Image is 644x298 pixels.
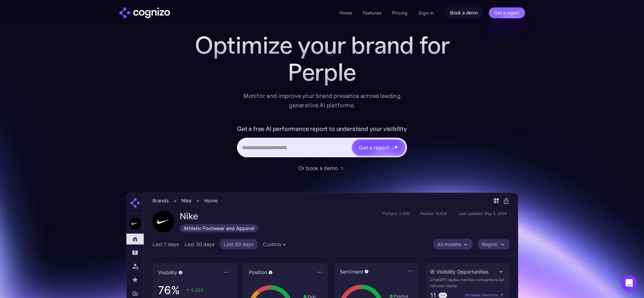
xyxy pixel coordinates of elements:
[119,7,170,18] img: cognizo logo
[237,124,407,161] form: Hero URL Input Form
[394,145,398,149] img: star
[339,10,352,16] a: Home
[237,124,407,134] label: Get a free AI performance report to understand your visibility
[419,9,434,17] a: Sign in
[621,275,637,291] div: Open Intercom Messenger
[239,91,405,110] div: Monitor and improve your brand presence across leading generative AI platforms.
[392,147,395,150] img: star
[187,32,457,59] h1: Optimize your brand for
[119,7,170,18] a: home
[187,59,457,86] div: Perple
[299,164,346,172] a: Or book a demo
[363,10,381,16] a: Features
[299,164,338,172] div: Or book a demo
[489,7,525,18] a: Get a report
[392,10,408,16] a: Pricing
[445,7,483,18] a: Book a demo
[392,145,393,146] img: star
[359,143,389,152] div: Get a report
[351,139,406,156] a: Get a reportstarstarstar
